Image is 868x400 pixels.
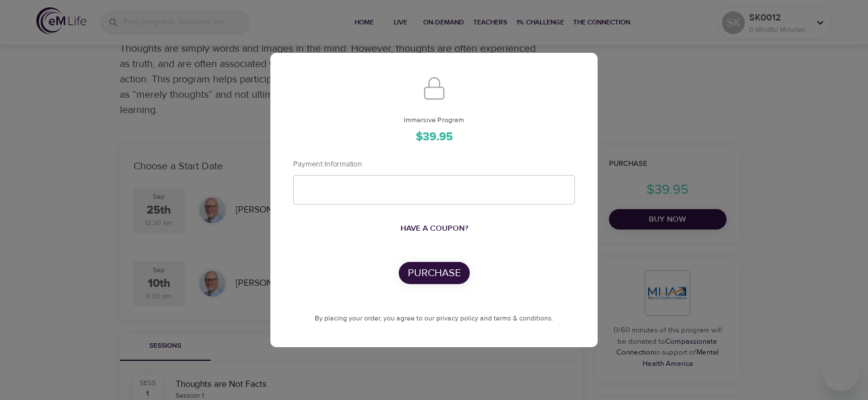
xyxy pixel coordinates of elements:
[408,265,461,281] p: Purchase
[293,115,575,126] span: Immersive Program
[396,218,473,239] button: Have a coupon?
[400,222,468,236] span: Have a coupon?
[315,314,553,323] span: By placing your order, you agree to our privacy policy and terms & conditions.
[293,131,575,144] h3: $39.95
[303,185,565,195] iframe: Secure card payment input frame
[399,262,470,284] button: Purchase
[293,159,504,170] p: Payment Information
